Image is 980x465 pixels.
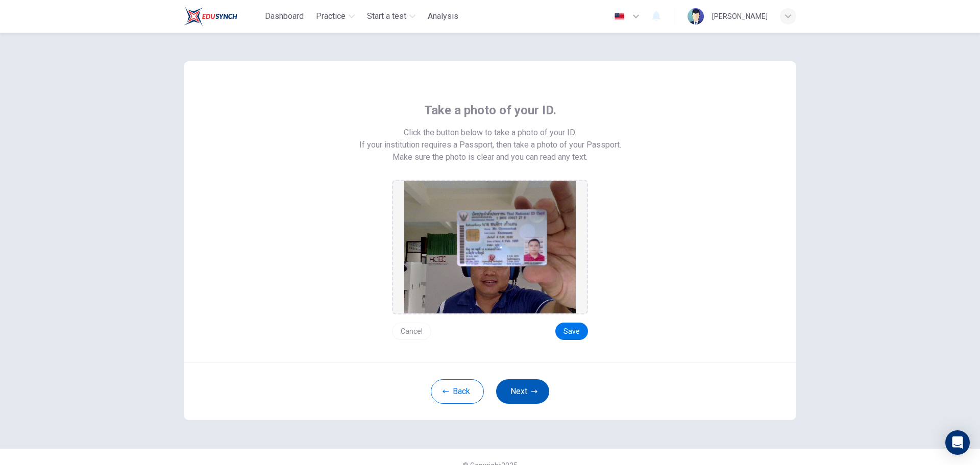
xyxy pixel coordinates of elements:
span: Analysis [428,10,458,22]
button: Cancel [392,323,431,340]
img: preview screemshot [404,181,576,313]
button: Practice [312,7,359,26]
span: Click the button below to take a photo of your ID. If your institution requires a Passport, then ... [359,127,621,151]
button: Save [555,323,588,340]
div: [PERSON_NAME] [712,10,768,22]
button: Back [431,379,484,404]
img: en [613,13,626,20]
span: Start a test [367,10,406,22]
span: Make sure the photo is clear and you can read any text. [393,151,587,163]
div: Open Intercom Messenger [945,430,970,455]
span: Practice [316,10,346,22]
button: Dashboard [261,7,308,26]
img: Profile picture [688,8,704,25]
img: Train Test logo [184,6,237,27]
span: Dashboard [265,10,304,22]
button: Next [496,379,549,404]
button: Analysis [424,7,462,26]
button: Start a test [363,7,420,26]
a: Train Test logo [184,6,261,27]
span: Take a photo of your ID. [424,102,556,118]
